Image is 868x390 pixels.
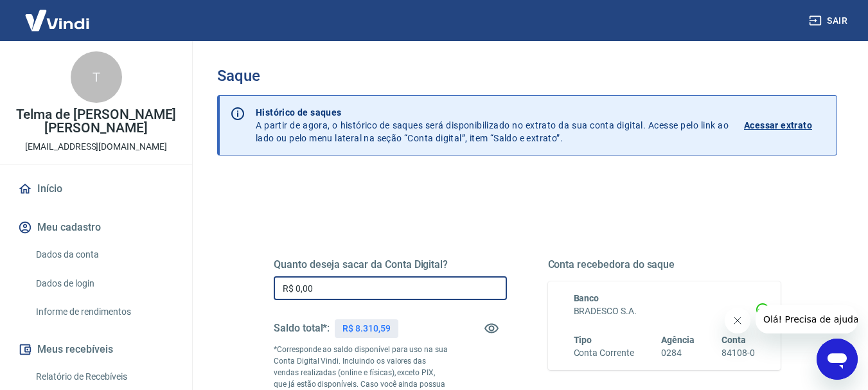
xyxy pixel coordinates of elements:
h5: Quanto deseja sacar da Conta Digital? [274,258,507,271]
p: Telma de [PERSON_NAME] [PERSON_NAME] [10,108,182,135]
span: Banco [574,293,599,303]
span: Olá! Precisa de ajuda? [8,9,108,19]
h6: 0284 [661,346,695,360]
iframe: Mensagem da empresa [756,305,858,333]
iframe: Botão para abrir a janela de mensagens [817,339,858,380]
iframe: Fechar mensagem [725,308,750,333]
h5: Conta recebedora do saque [548,258,781,271]
p: A partir de agora, o histórico de saques será disponibilizado no extrato da sua conta digital. Ac... [256,106,729,145]
p: Histórico de saques [256,106,729,119]
h6: 84108-0 [722,346,755,360]
p: R$ 8.310,59 [342,322,390,335]
h5: Saldo total*: [274,322,330,335]
h3: Saque [217,67,837,85]
a: Dados de login [31,270,177,297]
span: Conta [722,335,746,345]
p: Acessar extrato [744,119,812,132]
a: Informe de rendimentos [31,299,177,325]
a: Início [15,175,177,203]
button: Meu cadastro [15,213,177,242]
a: Dados da conta [31,242,177,268]
button: Sair [806,9,853,33]
a: Relatório de Recebíveis [31,364,177,390]
a: Acessar extrato [744,106,826,145]
h6: BRADESCO S.A. [574,305,756,318]
img: Vindi [15,1,99,40]
button: Meus recebíveis [15,335,177,364]
h6: Conta Corrente [574,346,634,360]
div: T [71,51,122,103]
span: Tipo [574,335,592,345]
span: Agência [661,335,695,345]
p: [EMAIL_ADDRESS][DOMAIN_NAME] [25,140,167,154]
